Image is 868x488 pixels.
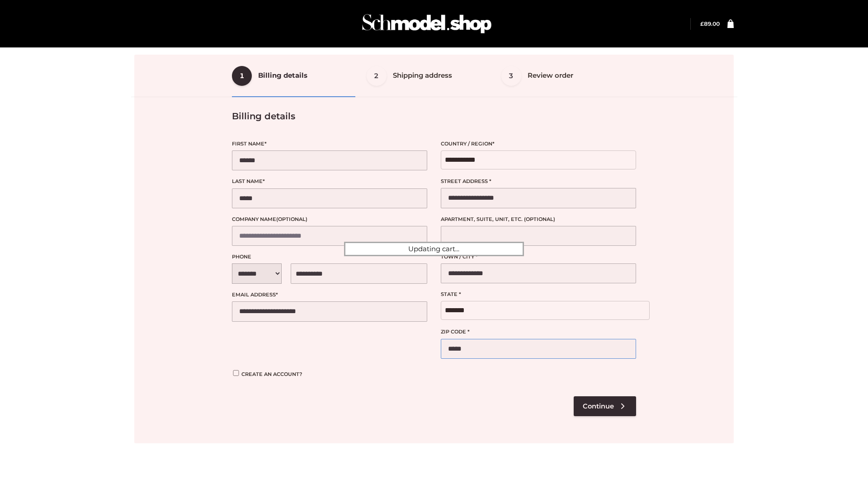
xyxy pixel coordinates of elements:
span: £ [700,20,704,27]
img: Schmodel Admin 964 [359,6,495,42]
bdi: 89.00 [700,20,720,27]
div: Updating cart... [344,242,524,256]
a: £89.00 [700,20,720,27]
